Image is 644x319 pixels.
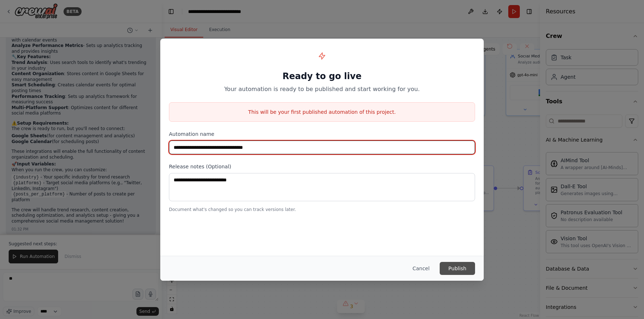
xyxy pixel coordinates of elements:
[169,85,475,94] p: Your automation is ready to be published and start working for you.
[169,207,475,212] p: Document what's changed so you can track versions later.
[407,262,435,275] button: Cancel
[169,108,475,116] p: This will be your first published automation of this project.
[169,163,475,170] label: Release notes (Optional)
[169,70,475,82] h1: Ready to go live
[169,130,475,138] label: Automation name
[440,262,475,275] button: Publish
